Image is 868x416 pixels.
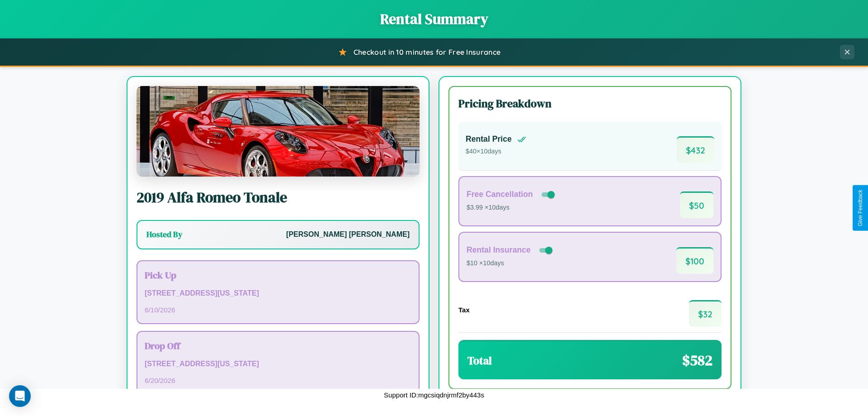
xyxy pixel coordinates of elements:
[689,300,722,327] span: $ 32
[354,48,500,57] span: Checkout in 10 minutes for Free Insurance
[676,247,713,274] span: $ 100
[458,96,722,111] h3: Pricing Breakdown
[467,258,554,269] p: $10 × 10 days
[467,353,492,368] h3: Total
[145,374,411,387] p: 6 / 20 / 2026
[146,229,182,240] h3: Hosted By
[145,268,411,282] h3: Pick Up
[145,339,411,352] h3: Drop Off
[384,389,484,401] p: Support ID: mgcsiqdnjrmf2by443s
[9,9,859,29] h1: Rental Summary
[458,306,470,314] h4: Tax
[145,287,411,300] p: [STREET_ADDRESS][US_STATE]
[466,134,512,144] h4: Rental Price
[137,187,420,207] h2: 2019 Alfa Romeo Tonale
[467,245,531,255] h4: Rental Insurance
[857,190,863,226] div: Give Feedback
[467,202,557,214] p: $3.99 × 10 days
[466,146,526,158] p: $ 40 × 10 days
[286,228,410,241] p: [PERSON_NAME] [PERSON_NAME]
[145,358,411,371] p: [STREET_ADDRESS][US_STATE]
[145,304,411,316] p: 6 / 10 / 2026
[682,350,712,370] span: $ 582
[137,86,420,177] img: Alfa Romeo Tonale
[467,190,533,199] h4: Free Cancellation
[9,385,31,407] div: Open Intercom Messenger
[680,191,713,218] span: $ 50
[677,136,714,163] span: $ 432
